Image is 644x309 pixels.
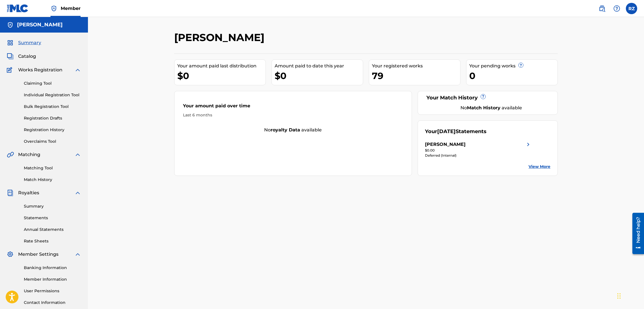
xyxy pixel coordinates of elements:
[74,189,81,196] img: expand
[24,203,81,209] a: Summary
[183,103,403,112] div: Your amount paid over time
[18,151,40,158] span: Matching
[469,63,557,69] div: Your pending works
[425,94,551,102] div: Your Match History
[24,127,81,133] a: Registration History
[24,265,81,271] a: Banking Information
[617,287,621,304] div: Drag
[519,63,523,67] span: ?
[275,63,363,69] div: Amount paid to date this year
[183,112,403,118] div: Last 6 months
[626,3,637,14] div: User Menu
[18,67,62,73] span: Works Registration
[24,92,81,98] a: Individual Registration Tool
[425,153,532,158] div: Deferred (Internal)
[469,69,557,82] div: 0
[596,3,608,14] a: Public Search
[7,189,14,196] img: Royalties
[24,215,81,221] a: Statements
[425,148,532,153] div: $0.00
[18,53,36,60] span: Catalog
[271,127,300,133] strong: royalty data
[18,189,39,196] span: Royalties
[7,39,14,46] img: Summary
[24,238,81,244] a: Rate Sheets
[7,4,29,12] img: MLC Logo
[372,69,460,82] div: 79
[7,53,14,60] img: Catalog
[7,67,14,73] img: Works Registration
[425,128,487,135] div: Your Statements
[7,22,14,28] img: Accounts
[74,151,81,158] img: expand
[74,67,81,73] img: expand
[7,39,41,46] a: SummarySummary
[174,127,412,133] div: No available
[74,251,81,258] img: expand
[425,141,466,148] div: [PERSON_NAME]
[613,5,620,12] img: help
[24,227,81,233] a: Annual Statements
[24,288,81,294] a: User Permissions
[599,5,605,12] img: search
[24,80,81,86] a: Claiming Tool
[372,63,460,69] div: Your registered works
[432,105,551,111] div: No available
[7,53,36,60] a: CatalogCatalog
[7,251,14,258] img: Member Settings
[628,210,644,256] iframe: Resource Center
[24,300,81,306] a: Contact Information
[529,164,550,170] a: View More
[7,151,14,158] img: Matching
[611,3,622,14] div: Help
[481,94,485,99] span: ?
[467,105,500,110] strong: Match History
[24,104,81,110] a: Bulk Registration Tool
[50,5,57,12] img: Top Rightsholder
[616,282,644,309] iframe: Chat Widget
[24,177,81,183] a: Match History
[275,69,363,82] div: $0
[24,276,81,282] a: Member Information
[177,63,266,69] div: Your amount paid last distribution
[61,5,81,12] span: Member
[177,69,266,82] div: $0
[24,115,81,121] a: Registration Drafts
[24,138,81,144] a: Overclaims Tool
[24,165,81,171] a: Matching Tool
[525,141,532,148] img: right chevron icon
[18,39,41,46] span: Summary
[18,251,58,258] span: Member Settings
[425,141,532,158] a: [PERSON_NAME]right chevron icon$0.00Deferred (Internal)
[437,128,456,135] span: [DATE]
[174,31,267,44] h2: [PERSON_NAME]
[17,22,63,28] h5: ROGER ZAHAB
